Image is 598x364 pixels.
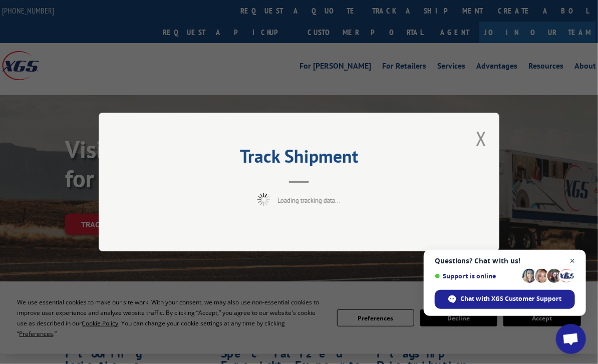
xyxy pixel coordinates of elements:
[566,255,579,267] span: Close chat
[435,257,575,265] span: Questions? Chat with us!
[277,196,341,205] span: Loading tracking data...
[257,193,270,206] img: xgs-loading
[149,149,449,168] h2: Track Shipment
[556,324,586,354] div: Open chat
[461,294,562,303] span: Chat with XGS Customer Support
[476,125,487,152] button: Close modal
[435,272,519,280] span: Support is online
[435,290,575,309] div: Chat with XGS Customer Support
